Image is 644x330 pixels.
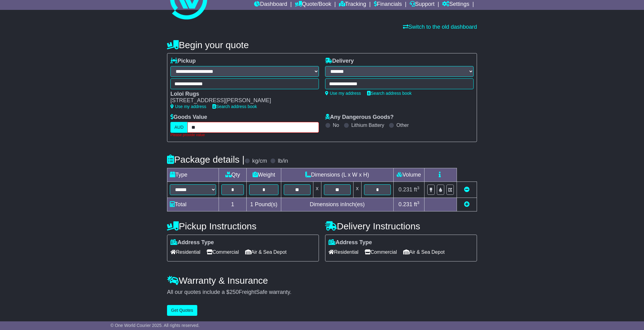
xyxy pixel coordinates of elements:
h4: Pickup Instructions [167,221,319,231]
label: kg/cm [252,158,267,165]
button: Get Quotes [167,305,197,316]
label: Delivery [325,58,354,65]
a: Add new item [464,201,470,207]
label: lb/in [278,158,288,165]
span: Commercial [207,247,239,257]
span: ft [414,186,420,193]
h4: Delivery Instructions [325,221,477,231]
a: Switch to the old dashboard [403,24,477,30]
a: Search address book [212,104,257,109]
label: No [333,122,339,128]
td: Type [167,168,219,182]
label: Goods Value [170,114,207,121]
td: x [353,182,361,198]
td: Qty [219,168,247,182]
td: Dimensions (L x W x H) [281,168,393,182]
a: Use my address [325,91,361,96]
td: 1 [219,198,247,211]
label: Lithium Battery [351,122,384,128]
label: Any Dangerous Goods? [325,114,394,121]
span: 0.231 [399,186,412,193]
a: Remove this item [464,186,470,193]
div: All our quotes include a $ FreightSafe warranty. [167,289,477,296]
a: Use my address [170,104,206,109]
h4: Warranty & Insurance [167,275,477,286]
sup: 3 [417,186,420,190]
div: Loloi Rugs [170,91,313,98]
a: Search address book [367,91,412,96]
label: Pickup [170,58,196,65]
span: © One World Courier 2025. All rights reserved. [111,323,200,328]
h4: Begin your quote [167,40,477,50]
td: Total [167,198,219,211]
span: 250 [229,289,239,295]
div: Please provide value [170,133,319,137]
span: Residential [170,247,200,257]
sup: 3 [417,200,420,205]
span: 0.231 [399,201,412,207]
label: Address Type [170,239,214,246]
span: Residential [328,247,358,257]
label: Address Type [328,239,372,246]
span: Air & Sea Depot [245,247,287,257]
td: Dimensions in Inch(es) [281,198,393,211]
label: AUD [170,122,188,133]
h4: Package details | [167,154,245,165]
td: Volume [393,168,424,182]
td: x [313,182,321,198]
td: Weight [247,168,281,182]
span: ft [414,201,420,207]
div: [STREET_ADDRESS][PERSON_NAME] [170,97,313,104]
span: 1 [250,201,253,207]
span: Commercial [365,247,397,257]
td: Pound(s) [247,198,281,211]
label: Other [396,122,409,128]
span: Air & Sea Depot [403,247,445,257]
